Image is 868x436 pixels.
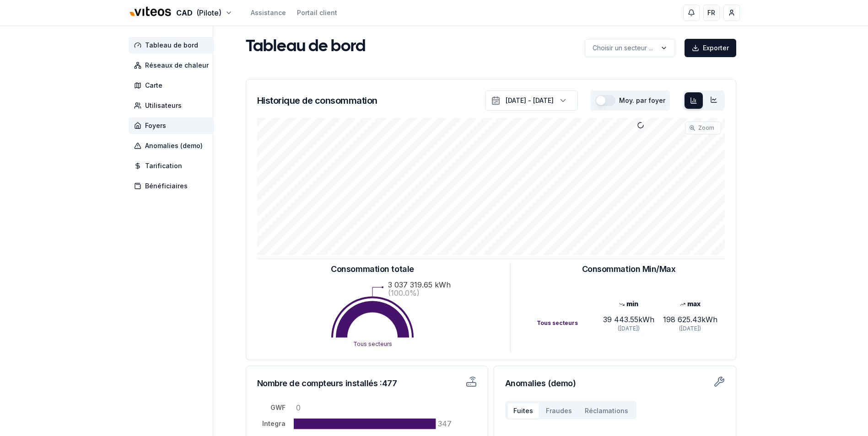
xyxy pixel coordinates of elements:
a: Bénéficiaires [129,178,218,194]
button: Exporter [685,39,736,57]
a: Réseaux de chaleur [129,57,218,74]
p: Choisir un secteur ... [593,43,653,53]
button: Fuites [507,403,539,419]
div: [DATE] - [DATE] [506,96,554,105]
span: Réseaux de chaleur [145,61,209,70]
span: Bénéficiaires [145,181,188,191]
a: Anomalies (demo) [129,138,218,154]
a: Carte [129,77,218,94]
div: max [659,299,721,308]
div: ([DATE]) [659,325,721,332]
button: [DATE] - [DATE] [485,90,578,111]
a: Portail client [297,8,337,17]
tspan: 0 [296,403,301,412]
tspan: Integra [262,420,286,427]
div: min [598,299,659,308]
a: Utilisateurs [129,97,218,114]
span: Utilisateurs [145,101,182,110]
tspan: GWF [270,404,286,411]
div: Tous secteurs [537,319,598,327]
img: Viteos - CAD Logo [129,1,173,23]
span: FR [707,8,715,17]
text: 3 037 319.65 kWh [388,280,451,289]
h1: Tableau de bord [246,38,366,56]
h3: Historique de consommation [257,94,377,107]
span: Zoom [698,124,714,132]
button: Fraudes [539,403,578,419]
a: Tarification [129,158,218,174]
span: Carte [145,81,162,90]
a: Foyers [129,117,218,134]
div: ([DATE]) [598,325,659,332]
tspan: 347 [438,419,452,428]
text: Tous secteurs [353,340,392,347]
span: Tableau de bord [145,41,198,50]
button: FR [703,5,720,21]
span: CAD [176,7,193,18]
a: Tableau de bord [129,37,218,53]
h3: Consommation Min/Max [582,263,676,276]
span: Anomalies (demo) [145,141,203,150]
span: Tarification [145,161,182,170]
span: Foyers [145,121,166,130]
h3: Consommation totale [331,263,414,276]
div: 198 625.43 kWh [659,314,721,325]
span: (Pilote) [196,7,221,18]
text: (100.0%) [388,288,420,298]
button: Réclamations [578,403,635,419]
h3: Nombre de compteurs installés : 477 [257,377,415,390]
label: Moy. par foyer [619,97,665,104]
button: CAD(Pilote) [129,3,232,23]
button: label [585,39,675,57]
div: 39 443.55 kWh [598,314,659,325]
a: Assistance [251,8,286,17]
h3: Anomalies (demo) [505,377,725,390]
